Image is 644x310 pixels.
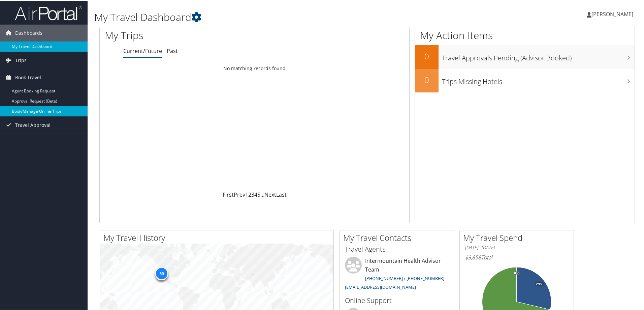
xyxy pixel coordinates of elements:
[465,244,569,250] h6: [DATE] - [DATE]
[251,190,254,198] a: 3
[465,253,569,260] h6: Total
[365,275,444,281] a: [PHONE_NUMBER] / [PHONE_NUMBER]
[514,271,519,275] tspan: 0%
[415,28,635,42] h1: My Action Items
[15,51,27,68] span: Trips
[415,50,439,61] h2: 0
[345,295,449,305] h3: Online Support
[465,253,481,260] span: $3,858
[15,24,42,41] span: Dashboards
[103,231,333,243] h2: My Travel History
[591,10,633,17] span: [PERSON_NAME]
[442,49,635,62] h3: Travel Approvals Pending (Advisor Booked)
[463,231,574,243] h2: My Travel Spend
[276,190,287,198] a: Last
[15,116,51,133] span: Travel Approval
[105,28,275,42] h1: My Trips
[100,62,409,74] td: No matching records found
[15,68,41,85] span: Book Travel
[342,256,452,292] li: Intermountain Health Advisor Team
[442,73,635,86] h3: Trips Missing Hotels
[254,190,257,198] a: 4
[248,190,251,198] a: 2
[536,282,543,286] tspan: 29%
[587,3,640,24] a: [PERSON_NAME]
[343,231,454,243] h2: My Travel Contacts
[94,9,458,24] h1: My Travel Dashboard
[223,190,234,198] a: First
[345,244,449,253] h3: Travel Agents
[167,47,178,54] a: Past
[415,68,635,92] a: 0Trips Missing Hotels
[257,190,260,198] a: 5
[345,283,416,289] a: [EMAIL_ADDRESS][DOMAIN_NAME]
[245,190,248,198] a: 1
[123,47,162,54] a: Current/Future
[155,266,168,280] div: 69
[415,74,439,85] h2: 0
[234,190,245,198] a: Prev
[15,4,82,20] img: airportal-logo.png
[264,190,276,198] a: Next
[260,190,264,198] span: …
[415,45,635,68] a: 0Travel Approvals Pending (Advisor Booked)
